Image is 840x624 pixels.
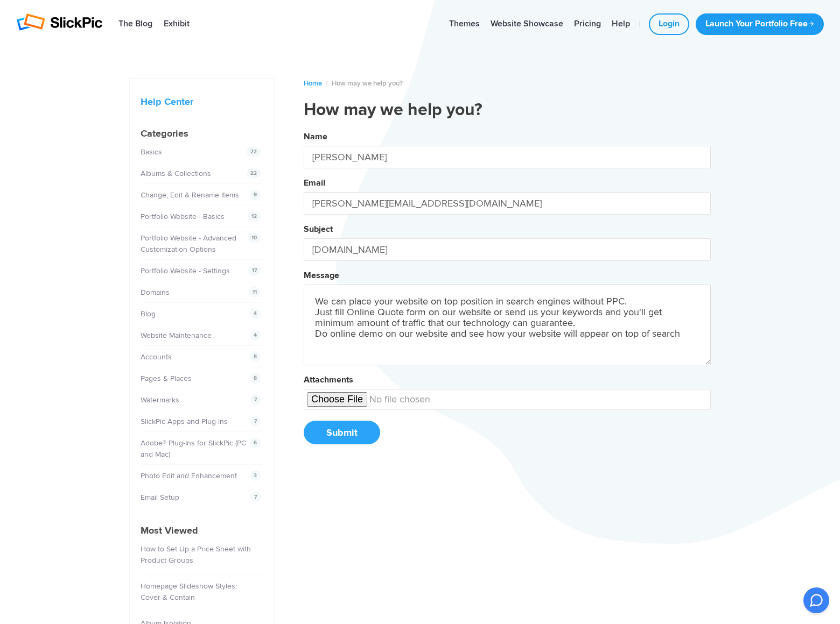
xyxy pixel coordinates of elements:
[141,266,230,275] a: Portfolio Website - Settings
[304,100,711,121] h1: How may we help you?
[304,270,339,281] label: Message
[141,331,212,340] a: Website Maintenance
[247,168,261,179] span: 22
[141,374,192,383] a: Pages & Places
[250,492,261,502] span: 7
[141,523,263,538] h4: Most Viewed
[250,308,261,319] span: 4
[141,544,251,565] a: How to Set Up a Price Sheet with Product Groups
[326,79,328,88] span: /
[141,126,263,141] h4: Categories
[250,416,261,427] span: 7
[304,421,380,444] button: Submit
[304,374,353,385] label: Attachments
[304,146,711,168] input: Your Name
[250,373,261,384] span: 8
[304,131,327,142] label: Name
[248,265,261,276] span: 17
[141,471,237,480] a: Photo Edit and Enhancement
[250,189,261,200] span: 9
[141,147,162,157] a: Basics
[141,438,246,459] a: Adobe® Plug-Ins for SlickPic (PC and Mac)
[304,178,325,188] label: Email
[141,288,170,297] a: Domains
[304,389,711,410] input: undefined
[250,330,261,341] span: 4
[250,394,261,405] span: 7
[141,493,179,502] a: Email Setup
[249,287,261,297] span: 11
[304,127,711,456] button: NameEmailSubjectMessageAttachmentsSubmit
[248,211,261,222] span: 12
[250,470,261,481] span: 3
[141,233,236,254] a: Portfolio Website - Advanced Customization Options
[141,395,179,405] a: Watermarks
[141,352,172,361] a: Accounts
[141,190,239,200] a: Change, Edit & Rename Items
[304,224,333,235] label: Subject
[247,146,261,157] span: 22
[304,192,711,215] input: Your Email
[141,212,225,221] a: Portfolio Website - Basics
[141,309,156,318] a: Blog
[304,79,322,88] a: Home
[250,437,261,448] span: 6
[141,417,228,426] a: SlickPic Apps and Plug-ins
[141,96,193,108] a: Help Center
[332,79,403,88] span: How may we help you?
[250,351,261,362] span: 8
[304,238,711,261] input: Your Subject
[141,169,211,178] a: Albums & Collections
[141,582,237,602] a: Homepage Slideshow Styles: Cover & Contain
[248,232,261,243] span: 10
